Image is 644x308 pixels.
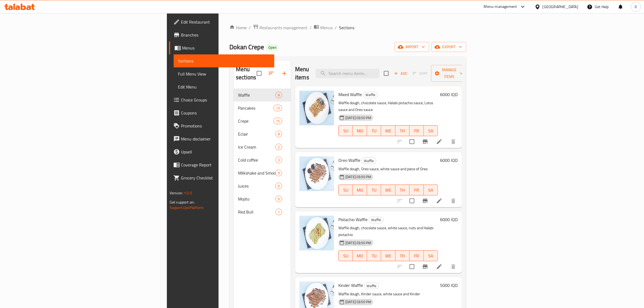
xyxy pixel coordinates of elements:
[238,144,275,150] span: Ice Cream
[170,199,194,206] span: Get support on:
[447,260,460,273] button: delete
[234,86,291,221] nav: Menu sections
[174,67,275,80] a: Full Menu View
[275,157,282,163] div: items
[367,250,381,261] button: TU
[253,68,265,79] span: Select all sections
[440,91,458,98] h6: 6000 IQD
[419,260,432,273] button: Branch-specific-item
[419,194,432,207] button: Branch-specific-item
[367,125,381,136] button: TU
[369,217,383,223] span: Waffle
[299,91,334,125] img: Mixed Waffle
[238,170,275,176] span: Milkshake and Smoothie
[395,125,409,136] button: TH
[276,132,282,137] span: 8
[484,4,517,10] div: Menu-management
[381,250,395,261] button: WE
[276,145,282,150] span: 2
[181,136,270,142] span: Menu disclaimer
[253,24,308,31] a: Restaurants management
[361,158,376,164] div: Waffle
[338,215,368,224] span: Pistachio Waffle
[424,185,438,195] button: SA
[409,125,424,136] button: FR
[182,45,270,51] span: Menus
[275,183,282,189] div: items
[383,186,393,194] span: WE
[436,198,442,204] a: Edit menu item
[275,92,282,98] div: items
[169,145,275,158] a: Upsell
[426,186,436,194] span: SA
[170,189,183,196] span: Version:
[436,44,462,50] span: export
[369,186,379,194] span: TU
[229,24,466,31] nav: breadcrumb
[381,68,392,79] span: Select section
[367,185,381,195] button: TU
[406,136,418,147] span: Select to update
[274,119,282,124] span: 15
[238,209,275,215] span: Red Bull
[440,216,458,223] h6: 6000 IQD
[393,70,408,77] span: Add
[276,171,282,176] span: 9
[169,106,275,119] a: Coupons
[275,209,282,215] div: items
[343,115,373,120] span: [DATE] 03:50 PM
[341,186,351,194] span: SU
[275,196,282,202] div: items
[406,195,418,207] span: Select to update
[399,44,425,50] span: import
[341,127,351,135] span: SU
[238,105,273,111] span: Pancakes
[635,4,637,10] span: B
[353,250,367,261] button: MO
[338,90,362,99] span: Mixed Waffle
[314,24,333,31] a: Menus
[395,42,429,52] button: import
[234,89,291,101] div: Waffle8
[369,127,379,135] span: TU
[426,127,436,135] span: SA
[381,125,395,136] button: WE
[424,125,438,136] button: SA
[338,166,438,172] p: Waffle dough, Oreo sauce, white sauce and piece of Oreo
[435,67,463,80] span: Manage items
[362,158,376,164] span: Waffle
[174,54,275,67] a: Sections
[234,140,291,153] div: Ice Cream2
[234,166,291,179] div: Milkshake and Smoothie9
[440,156,458,164] h6: 6000 IQD
[181,110,270,116] span: Coupons
[335,24,337,31] li: /
[238,157,275,163] span: Cold coffee
[169,132,275,145] a: Menu disclaimer
[398,186,407,194] span: TH
[234,114,291,127] div: Crepe15
[338,225,438,238] p: Waffle dough, chocolate sauce, white sauce, nuts and Halabi pistachio
[353,185,367,195] button: MO
[238,131,275,137] span: Eclair
[381,185,395,195] button: WE
[181,175,270,181] span: Grocery Checklist
[299,156,334,191] img: Oreo Waffle
[343,174,373,179] span: [DATE] 03:50 PM
[169,15,275,28] a: Edit Restaurant
[238,183,275,189] span: Juices
[234,153,291,166] div: Cold coffee3
[398,252,407,260] span: TH
[274,106,282,111] span: 13
[276,184,282,189] span: 6
[406,261,418,272] span: Select to update
[341,252,351,260] span: SU
[181,123,270,129] span: Promotions
[343,299,373,304] span: [DATE] 03:50 PM
[238,196,275,202] span: Mojito
[338,100,438,113] p: Waffle dough, chocolate sauce, Halabi pistachio sauce, Lotus sauce and Oreo sauce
